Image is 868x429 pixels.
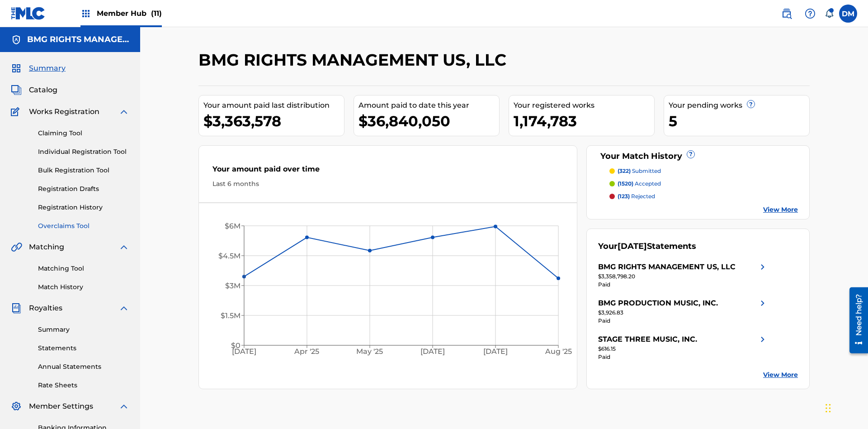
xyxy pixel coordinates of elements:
a: CatalogCatalog [11,85,57,95]
div: Paid [598,353,768,361]
span: Catalog [29,85,57,95]
img: Catalog [11,85,22,95]
tspan: [DATE] [484,348,508,356]
img: Works Registration [11,106,23,117]
div: Paid [598,281,768,289]
p: accepted [618,180,661,188]
a: Match History [38,282,129,292]
div: Your Match History [598,150,798,162]
tspan: May '25 [357,348,383,356]
tspan: $0 [231,341,241,350]
span: Matching [29,242,64,253]
span: (11) [151,9,162,18]
a: Annual Statements [38,362,129,372]
div: Your Statements [598,240,696,253]
div: $616.15 [598,345,768,353]
tspan: [DATE] [232,348,256,356]
img: help [805,8,816,19]
img: right chevron icon [757,262,768,272]
a: Bulk Registration Tool [38,166,129,175]
div: 5 [669,111,809,131]
iframe: Resource Center [843,284,868,358]
div: User Menu [839,5,857,23]
div: Notifications [825,9,834,18]
a: BMG RIGHTS MANAGEMENT US, LLCright chevron icon$3,358,798.20Paid [598,262,768,289]
a: (123) rejected [609,192,798,200]
tspan: $1.5M [221,311,241,320]
a: (1520) accepted [609,180,798,188]
a: BMG PRODUCTION MUSIC, INC.right chevron icon$3,926.83Paid [598,298,768,325]
p: submitted [618,167,661,175]
tspan: $6M [225,222,241,230]
img: search [781,8,792,19]
span: (322) [618,167,631,174]
div: $3,358,798.20 [598,272,768,281]
h5: BMG RIGHTS MANAGEMENT US, LLC [27,34,129,45]
img: expand [118,106,129,117]
div: BMG RIGHTS MANAGEMENT US, LLC [598,262,736,272]
img: right chevron icon [757,334,768,345]
div: 1,174,783 [514,111,654,131]
span: Member Hub [97,8,162,19]
div: STAGE THREE MUSIC, INC. [598,334,697,345]
div: Your amount paid last distribution [203,100,344,111]
a: SummarySummary [11,63,66,74]
img: Accounts [11,34,22,45]
a: Individual Registration Tool [38,147,129,157]
img: expand [118,401,129,412]
div: Last 6 months [212,179,563,189]
a: Statements [38,343,129,353]
div: Drag [826,395,831,422]
div: BMG PRODUCTION MUSIC, INC. [598,298,718,309]
span: (123) [618,193,630,200]
img: Member Settings [11,401,22,412]
span: [DATE] [618,241,647,251]
div: Paid [598,317,768,325]
img: right chevron icon [757,298,768,309]
span: ? [747,100,755,108]
img: expand [118,303,129,314]
img: MLC Logo [11,7,46,20]
tspan: $3M [225,281,241,290]
a: Registration Drafts [38,184,129,194]
span: Royalties [29,303,62,314]
span: Works Registration [29,106,99,117]
a: Overclaims Tool [38,221,129,231]
span: Summary [29,63,66,74]
p: rejected [618,192,655,200]
img: expand [118,242,129,253]
a: Summary [38,325,129,334]
a: Rate Sheets [38,381,129,390]
img: Matching [11,242,22,253]
div: Your pending works [669,100,809,111]
div: $3,926.83 [598,309,768,317]
a: Matching Tool [38,264,129,273]
a: Claiming Tool [38,129,129,138]
a: View More [763,205,798,214]
a: (322) submitted [609,167,798,175]
div: $3,363,578 [203,111,344,131]
img: Top Rightsholders [80,8,91,19]
a: STAGE THREE MUSIC, INC.right chevron icon$616.15Paid [598,334,768,361]
div: $36,840,050 [359,111,499,131]
tspan: Apr '25 [294,348,320,356]
h2: BMG RIGHTS MANAGEMENT US, LLC [198,50,511,70]
a: Registration History [38,203,129,212]
tspan: Aug '25 [545,348,572,356]
span: Member Settings [29,401,93,412]
span: (1520) [618,180,633,187]
a: View More [763,370,798,380]
div: Amount paid to date this year [359,100,499,111]
div: Help [801,5,819,23]
iframe: Chat Widget [823,386,868,429]
tspan: [DATE] [421,348,445,356]
tspan: $4.5M [218,252,241,260]
img: Summary [11,63,22,74]
img: Royalties [11,303,22,314]
span: ? [687,151,694,158]
a: Public Search [778,5,796,23]
div: Your amount paid over time [212,164,563,179]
